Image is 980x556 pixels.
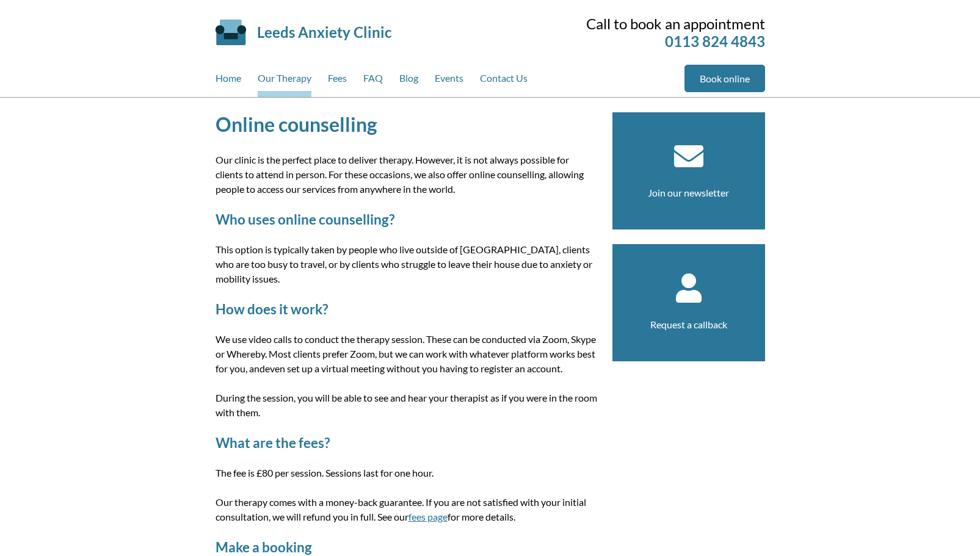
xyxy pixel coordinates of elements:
[216,65,241,97] a: Home
[216,153,598,197] p: Our clinic is the perfect place to deliver therapy. However, it is not always possible for client...
[216,332,598,376] p: We use video calls to conduct the therapy session. These can be conducted via Zoom, Skype or Wher...
[408,511,448,522] a: fees page
[216,466,598,480] p: The fee is £80 per session. Sessions last for one hour.
[216,435,598,451] h2: What are the fees?
[216,495,598,524] p: Our therapy comes with a money-back guarantee. If you are not satisfied with your initial consult...
[216,211,598,228] h2: Who uses online counselling?
[480,65,528,97] a: Contact Us
[665,32,765,50] a: 0113 824 4843
[648,187,729,198] a: Join our newsletter
[216,242,598,286] p: This option is typically taken by people who live outside of [GEOGRAPHIC_DATA], clients who are t...
[258,65,311,97] a: Our Therapy
[216,391,598,420] p: During the session, you will be able to see and hear your therapist as if you were in the room wi...
[257,23,391,41] a: Leeds Anxiety Clinic
[216,539,598,555] h2: Make a booking
[399,65,418,97] a: Blog
[216,112,598,136] h1: Online counselling
[216,301,598,317] h2: How does it work?
[435,65,463,97] a: Events
[684,65,765,92] a: Book online
[363,65,383,97] a: FAQ
[650,319,727,330] a: Request a callback
[328,65,347,97] a: Fees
